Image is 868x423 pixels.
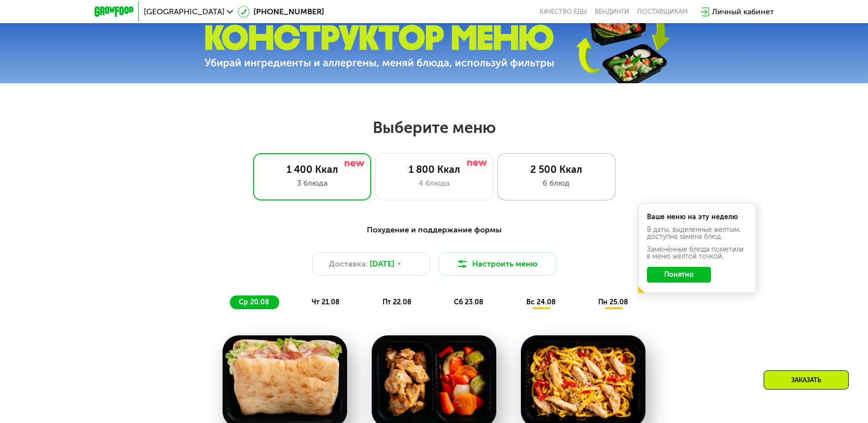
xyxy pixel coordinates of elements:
span: Доставка: [329,258,368,270]
div: Заменённые блюда пометили в меню жёлтой точкой. [647,246,747,260]
h2: Выберите меню [32,118,836,137]
span: [GEOGRAPHIC_DATA] [144,8,225,16]
span: пн 25.08 [598,298,628,306]
span: ср 20.08 [239,298,269,306]
a: [PHONE_NUMBER] [238,6,324,18]
span: сб 23.08 [454,298,483,306]
button: Настроить меню [438,252,556,276]
a: Вендинги [595,8,629,16]
span: вс 24.08 [526,298,556,306]
div: 2 500 Ккал [508,163,605,175]
div: 3 блюда [263,177,361,189]
button: Понятно [647,267,711,283]
div: Похудение и поддержание формы [143,224,726,236]
span: [DATE] [370,258,394,270]
div: В даты, выделенные желтым, доступна замена блюд. [647,227,747,240]
span: чт 21.08 [312,298,340,306]
div: Ваше меню на эту неделю [647,214,747,221]
div: Заказать [764,370,849,390]
a: Качество еды [540,8,587,16]
span: пт 22.08 [383,298,412,306]
div: 4 блюда [386,177,483,189]
div: 1 400 Ккал [263,163,361,175]
div: 1 800 Ккал [386,163,483,175]
div: поставщикам [637,8,688,16]
div: 6 блюд [508,177,605,189]
div: Личный кабинет [712,6,774,18]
